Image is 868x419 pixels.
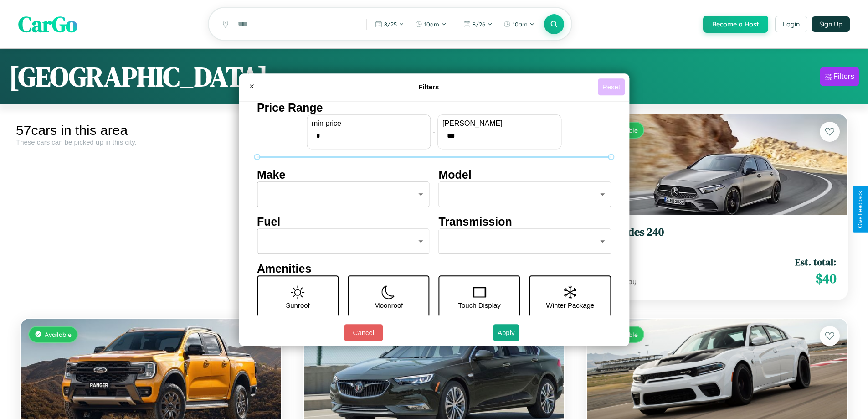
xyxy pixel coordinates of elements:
[16,138,286,146] div: These cars can be picked up in this city.
[703,16,768,33] button: Become a Host
[433,125,435,138] p: -
[16,123,286,138] div: 57 cars in this area
[812,16,850,32] button: Sign Up
[9,58,268,95] h1: [GEOGRAPHIC_DATA]
[459,17,497,31] button: 8/26
[795,255,836,269] span: Est. total:
[424,21,439,28] span: 10am
[493,324,519,341] button: Apply
[344,324,383,341] button: Cancel
[257,215,430,228] h4: Fuel
[598,226,836,248] a: Mercedes 2402020
[257,262,611,275] h4: Amenities
[473,21,485,28] span: 8 / 26
[374,299,403,311] p: Moonroof
[439,168,611,181] h4: Model
[857,191,863,228] div: Give Feedback
[18,9,77,39] span: CarGo
[816,269,836,288] span: $ 40
[775,16,807,32] button: Login
[513,21,528,28] span: 10am
[833,72,854,81] div: Filters
[546,299,595,311] p: Winter Package
[260,83,598,91] h4: Filters
[312,119,426,128] label: min price
[257,101,611,114] h4: Price Range
[286,299,310,311] p: Sunroof
[458,299,500,311] p: Touch Display
[370,17,409,31] button: 8/25
[439,215,611,228] h4: Transmission
[411,17,451,31] button: 10am
[598,226,836,239] h3: Mercedes 240
[499,17,539,31] button: 10am
[598,78,625,95] button: Reset
[384,21,397,28] span: 8 / 25
[820,67,859,86] button: Filters
[257,168,430,181] h4: Make
[442,119,556,128] label: [PERSON_NAME]
[45,331,72,338] span: Available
